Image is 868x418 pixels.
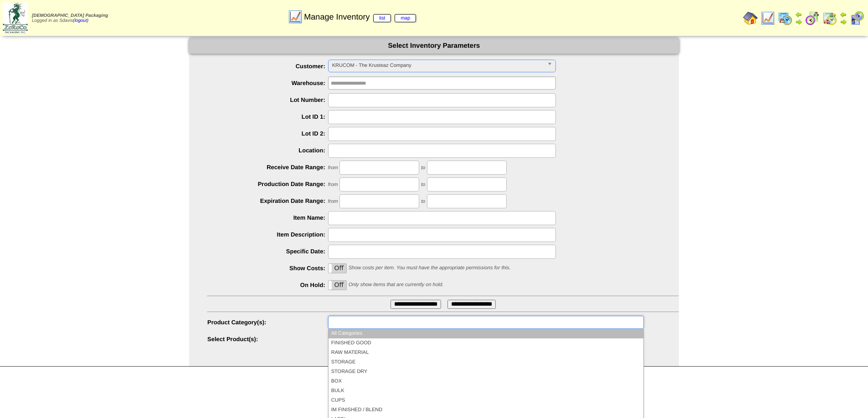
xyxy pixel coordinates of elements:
[328,182,338,187] span: from
[207,231,328,238] label: Item Description:
[207,197,328,204] label: Expiration Date Range:
[207,63,328,70] label: Customer:
[207,282,328,288] label: On Hold:
[373,14,391,22] a: list
[795,11,802,18] img: arrowleft.gif
[395,14,416,22] a: map
[207,181,328,187] label: Production Date Range:
[207,130,328,137] label: Lot ID 2:
[329,329,643,338] li: All Categories
[421,199,425,204] span: to
[207,164,328,171] label: Receive Date Range:
[73,18,88,23] a: (logout)
[189,38,679,54] div: Select Inventory Parameters
[3,3,28,33] img: zoroco-logo-small.webp
[328,280,347,290] div: OnOff
[349,282,443,287] span: Only show items that are currently on hold.
[207,113,328,120] label: Lot ID 1:
[329,386,643,396] li: BULK
[207,265,328,272] label: Show Costs:
[32,13,108,23] span: Logged in as Sdavis
[421,182,425,187] span: to
[743,11,758,25] img: home.gif
[329,348,643,358] li: RAW MATERIAL
[207,248,328,255] label: Specific Date:
[207,147,328,154] label: Location:
[329,264,347,273] label: Off
[349,265,511,271] span: Show costs per item. You must have the appropriate permissions for this.
[207,214,328,221] label: Item Name:
[207,319,328,326] label: Product Category(s):
[329,338,643,348] li: FINISHED GOOD
[329,281,347,290] label: Off
[805,11,820,25] img: calendarblend.gif
[421,165,425,171] span: to
[32,13,108,18] span: [DEMOGRAPHIC_DATA] Packaging
[328,199,338,204] span: from
[207,336,328,342] label: Select Product(s):
[288,10,303,24] img: line_graph.gif
[760,11,775,25] img: line_graph.gif
[850,11,864,25] img: calendarcustomer.gif
[840,11,847,18] img: arrowleft.gif
[329,405,643,415] li: IM FINISHED / BLEND
[822,11,837,25] img: calendarinout.gif
[329,367,643,377] li: STORAGE DRY
[329,377,643,386] li: BOX
[778,11,792,25] img: calendarprod.gif
[840,18,847,25] img: arrowright.gif
[328,165,338,171] span: from
[207,96,328,103] label: Lot Number:
[207,80,328,86] label: Warehouse:
[332,60,544,71] span: KRUCOM - The Krusteaz Company
[304,12,416,22] span: Manage Inventory
[329,396,643,405] li: CUPS
[795,18,802,25] img: arrowright.gif
[329,358,643,367] li: STORAGE
[328,263,347,273] div: OnOff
